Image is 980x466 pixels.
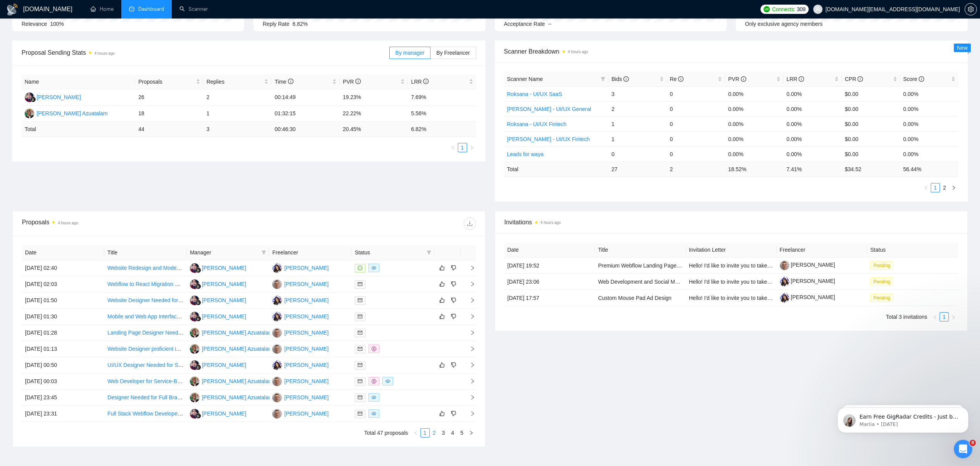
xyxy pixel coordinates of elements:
a: 1 [421,429,429,437]
span: Dashboard [138,6,164,12]
time: 4 hours ago [94,51,115,56]
span: like [439,410,445,417]
td: 7.69% [408,89,476,106]
a: IZ[PERSON_NAME] [272,378,328,384]
button: like [437,312,447,321]
a: R[PERSON_NAME] [272,313,328,319]
span: filter [260,247,268,258]
td: 18 [135,106,203,122]
button: like [437,263,447,273]
th: Proposals [135,74,203,89]
span: Proposal Sending Stats [22,48,389,57]
img: gigradar-bm.png [196,300,201,305]
li: 2 [940,183,949,192]
td: 00:46:30 [271,122,340,137]
span: 309 [797,5,805,13]
span: PVR [728,76,746,82]
td: 01:32:15 [271,106,340,122]
span: filter [601,77,605,81]
img: upwork-logo.png [764,6,770,12]
span: Scanner Name [507,76,543,82]
td: Total [22,122,135,137]
span: dashboard [129,6,134,12]
span: message [358,266,362,270]
div: [PERSON_NAME] [202,296,246,304]
span: LRR [411,79,429,85]
th: Freelancer [777,242,868,257]
a: searchScanner [179,6,208,12]
img: R [272,263,282,273]
a: RA[PERSON_NAME] Azuatalam [190,329,273,335]
td: $0.00 [842,86,900,101]
span: By manager [395,50,424,56]
img: R [272,296,282,305]
a: RH[PERSON_NAME] [25,94,81,100]
span: like [439,313,445,320]
a: R[PERSON_NAME] [272,362,328,368]
button: left [921,183,931,192]
td: 0 [667,101,725,116]
a: 4 [449,429,457,437]
a: RA[PERSON_NAME] Azuatalam [190,394,273,400]
a: Designer Needed for Full Brand Refresh (Brand, Decks, Website) [107,394,263,400]
th: Date [504,242,595,257]
img: RA [190,328,199,338]
span: info-circle [741,76,746,82]
th: Invitation Letter [686,242,777,257]
td: 1 [608,116,667,131]
a: 1 [458,143,467,152]
div: [PERSON_NAME] [284,393,328,402]
div: [PERSON_NAME] [202,264,246,272]
td: 0.00% [784,131,842,146]
a: 1 [940,313,948,321]
span: right [469,431,474,435]
a: IZ[PERSON_NAME] [272,410,328,416]
img: RA [190,377,199,386]
td: 0.00% [784,116,842,131]
td: 0.00% [784,101,842,116]
td: $0.00 [842,116,900,131]
li: 2 [430,428,439,437]
div: [PERSON_NAME] [202,280,246,288]
img: gigradar-bm.png [30,97,36,102]
td: 0.00% [900,131,959,146]
img: gigradar-bm.png [196,316,201,321]
th: Replies [203,74,271,89]
span: left [924,185,928,190]
li: 1 [420,428,430,437]
a: [PERSON_NAME] - UI/UX General [507,106,591,112]
button: like [437,409,447,418]
li: 5 [457,428,467,437]
td: 0.00% [784,146,842,162]
a: IZ[PERSON_NAME] [272,345,328,352]
span: like [439,297,445,303]
td: 19.23% [340,89,408,106]
a: Web Development and Social Media Management Expert Needed [598,279,756,285]
span: mail [358,395,362,400]
a: Landing Page Designer Needed for High-Converting Campaigns [107,330,261,336]
a: R[PERSON_NAME] [272,264,328,271]
td: 22.22% [340,106,408,122]
div: message notification from Mariia, 3w ago. Earn Free GigRadar Credits - Just by Sharing Your Story... [12,16,142,42]
span: Acceptance Rate [504,21,545,27]
button: like [437,360,447,370]
span: Reply Rate [263,21,289,27]
span: dislike [451,313,456,320]
p: Earn Free GigRadar Credits - Just by Sharing Your Story! 💬 Want more credits for sending proposal... [34,22,133,30]
span: setting [965,6,977,12]
span: 6.82% [293,21,308,27]
a: Roksana - UI/UX SaaS [507,91,562,97]
span: Only exclusive agency members [745,21,823,27]
iframe: Intercom notifications message [826,391,980,445]
span: dislike [451,297,456,303]
span: Proposals [138,77,194,86]
a: Mobile and Web App Interface Redesign [107,313,204,320]
div: Proposals [22,217,249,230]
button: like [437,296,447,305]
div: [PERSON_NAME] Azuatalam [37,109,107,118]
span: Re [670,76,684,82]
span: mail [358,411,362,416]
a: RA[PERSON_NAME] Azuatalam [190,345,273,352]
li: Previous Page [449,143,458,152]
li: Next Page [949,183,958,192]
